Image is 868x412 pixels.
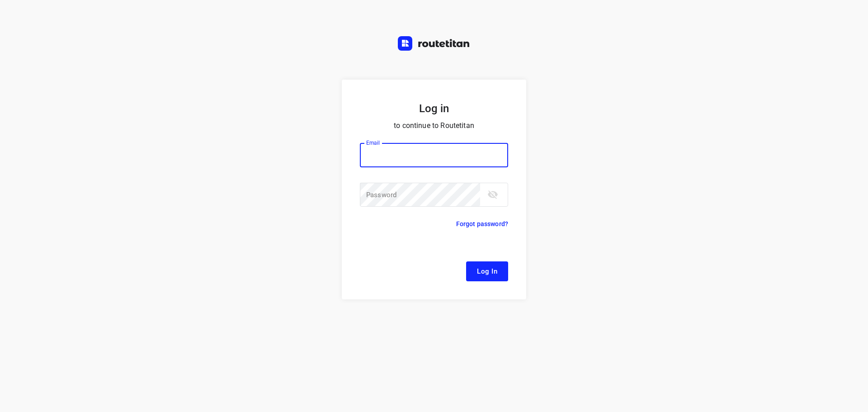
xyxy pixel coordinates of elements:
button: Log In [466,261,508,281]
p: to continue to Routetitan [360,119,508,132]
img: Routetitan [398,36,470,51]
p: Forgot password? [456,218,508,229]
button: toggle password visibility [484,185,502,204]
h5: Log in [360,101,508,116]
span: Log In [477,265,497,277]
